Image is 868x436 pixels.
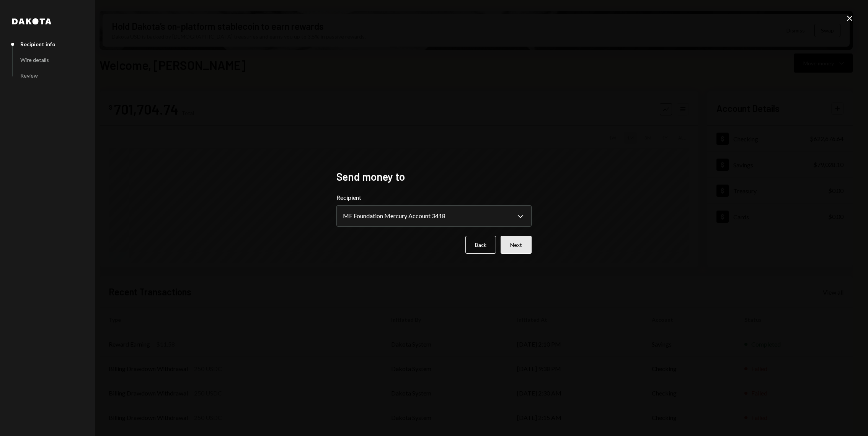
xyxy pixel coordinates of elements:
div: Recipient info [20,41,55,47]
button: Recipient [336,205,532,227]
label: Recipient [336,193,532,202]
h2: Send money to [336,169,532,184]
div: Review [20,72,38,79]
button: Next [501,236,532,254]
button: Back [465,236,496,254]
div: Wire details [20,57,49,63]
